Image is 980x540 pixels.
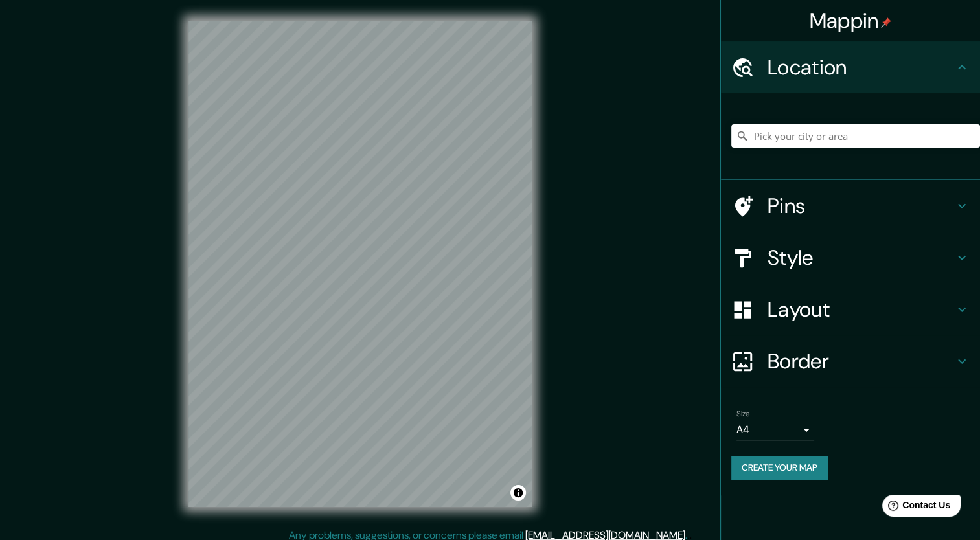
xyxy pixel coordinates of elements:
h4: Border [768,348,954,374]
canvas: Map [188,21,532,507]
h4: Layout [768,297,954,322]
label: Size [736,409,750,420]
div: Border [721,335,980,387]
div: A4 [736,420,814,440]
h4: Style [768,245,954,271]
h4: Location [768,54,954,80]
button: Create your map [731,456,828,480]
button: Toggle attribution [510,485,526,501]
input: Pick your city or area [731,124,980,148]
div: Style [721,232,980,284]
iframe: Help widget launcher [865,489,966,526]
div: Layout [721,284,980,335]
h4: Mappin [810,8,892,34]
div: Location [721,41,980,93]
h4: Pins [768,193,954,219]
div: Pins [721,180,980,232]
img: pin-icon.png [881,17,891,28]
